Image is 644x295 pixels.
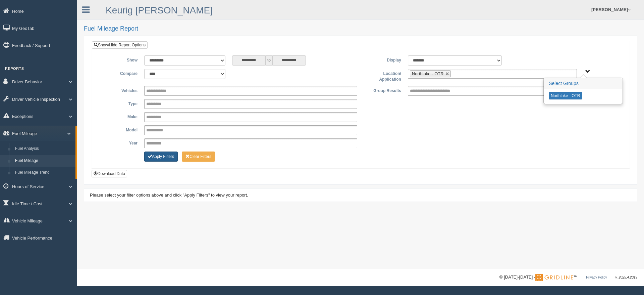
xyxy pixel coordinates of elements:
a: Show/Hide Report Options [92,41,148,49]
label: Model [97,125,141,133]
a: Keurig [PERSON_NAME] [106,5,213,15]
button: Download Data [92,170,127,177]
a: Fuel Mileage [12,155,75,167]
span: Northlake - OTR [412,71,444,76]
h2: Fuel Mileage Report [84,26,637,32]
label: Show [97,55,141,64]
button: Change Filter Options [182,152,215,162]
button: Change Filter Options [144,152,178,162]
h3: Select Groups [544,78,622,89]
button: Northlake - OTR [549,92,582,99]
label: Location/ Application [361,69,405,83]
span: to [266,55,272,66]
label: Type [97,99,141,107]
label: Compare [97,69,141,77]
label: Make [97,112,141,120]
label: Year [97,138,141,146]
a: Fuel Analysis [12,143,75,155]
label: Group Results [361,86,405,94]
img: Gridline [535,274,573,281]
span: Please select your filter options above and click "Apply Filters" to view your report. [90,193,248,198]
label: Display [361,55,405,64]
a: Fuel Mileage Trend [12,167,75,179]
span: v. 2025.4.2019 [615,276,637,279]
a: Privacy Policy [586,276,607,279]
label: Vehicles [97,86,141,94]
div: © [DATE]-[DATE] - ™ [499,274,637,281]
